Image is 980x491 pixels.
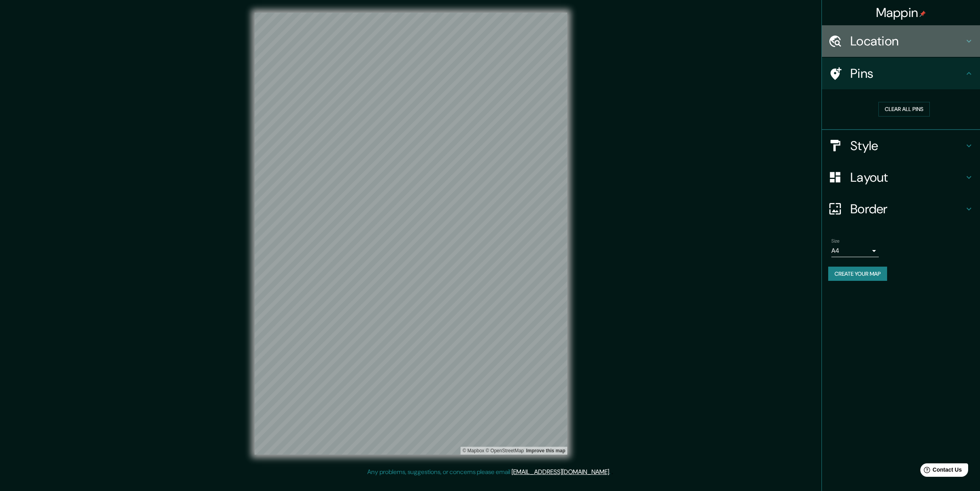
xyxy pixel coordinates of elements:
p: Any problems, suggestions, or concerns please email . [367,467,610,477]
h4: Style [850,138,964,154]
h4: Mappin [876,5,926,21]
label: Size [831,237,840,244]
a: OpenStreetMap [485,448,524,453]
a: Map feedback [526,448,565,453]
img: pin-icon.png [920,11,926,17]
h4: Pins [850,66,964,81]
div: Pins [822,58,980,89]
iframe: Help widget launcher [910,460,971,482]
canvas: Map [255,13,567,455]
div: . [610,467,612,477]
div: Border [822,193,980,225]
div: Style [822,130,980,162]
h4: Layout [850,169,964,185]
div: Location [822,25,980,57]
div: A4 [831,245,879,257]
div: Layout [822,162,980,193]
div: . [612,467,613,477]
h4: Location [850,33,964,49]
button: Clear all pins [878,102,930,117]
a: Mapbox [463,448,484,453]
h4: Border [850,201,964,217]
button: Create your map [828,267,887,281]
a: [EMAIL_ADDRESS][DOMAIN_NAME] [512,468,609,476]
